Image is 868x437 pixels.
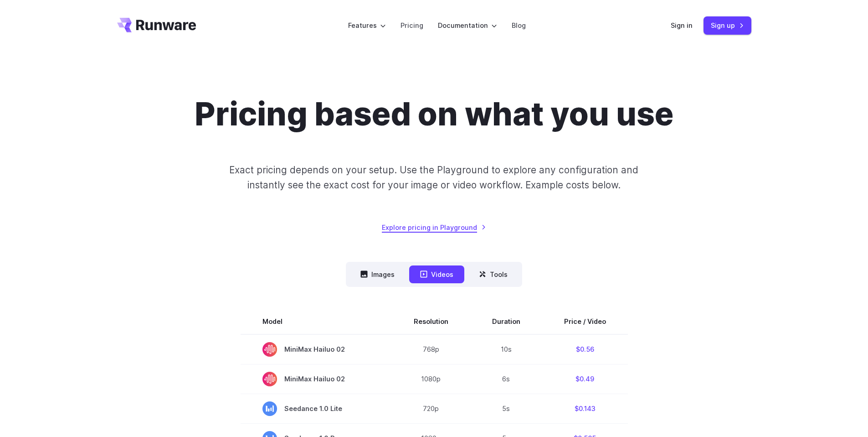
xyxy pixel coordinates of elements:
a: Blog [512,20,526,31]
p: Exact pricing depends on your setup. Use the Playground to explore any configuration and instantl... [212,162,656,193]
td: $0.56 [542,334,628,364]
label: Documentation [438,20,497,31]
td: $0.49 [542,364,628,394]
th: Model [241,309,392,334]
a: Sign in [671,20,693,31]
td: 10s [470,334,542,364]
button: Videos [409,265,464,283]
a: Pricing [401,20,423,31]
td: 720p [392,394,470,423]
th: Duration [470,309,542,334]
td: 5s [470,394,542,423]
a: Explore pricing in Playground [382,222,486,233]
td: 6s [470,364,542,394]
td: $0.143 [542,394,628,423]
a: Sign up [704,16,751,34]
label: Features [348,20,386,31]
a: Go to / [117,18,196,32]
button: Images [349,265,406,283]
button: Tools [468,265,519,283]
span: Seedance 1.0 Lite [262,401,370,416]
th: Price / Video [542,309,628,334]
th: Resolution [392,309,470,334]
span: MiniMax Hailuo 02 [262,342,370,357]
td: 1080p [392,364,470,394]
td: 768p [392,334,470,364]
h1: Pricing based on what you use [195,95,673,133]
span: MiniMax Hailuo 02 [262,372,370,386]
